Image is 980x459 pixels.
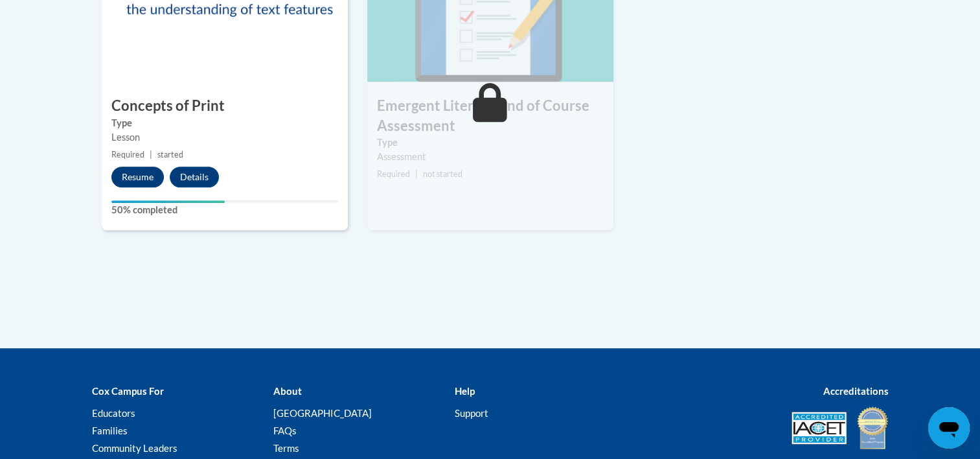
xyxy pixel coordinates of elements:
label: 50% completed [111,203,338,217]
a: Families [92,425,128,436]
div: Assessment [377,150,604,164]
button: Resume [111,167,164,187]
span: Required [111,150,144,159]
h3: Concepts of Print [102,96,348,116]
a: Support [454,407,488,419]
span: started [157,150,183,159]
span: | [415,169,418,179]
a: FAQs [273,425,296,436]
div: Your progress [111,200,225,203]
h3: Emergent Literacy End of Course Assessment [367,96,613,136]
a: Terms [273,442,299,454]
img: Accredited IACET® Provider [792,412,847,444]
span: | [150,150,152,159]
label: Type [377,135,604,150]
label: Type [111,116,338,130]
b: Cox Campus For [92,385,164,397]
a: [GEOGRAPHIC_DATA] [273,407,371,419]
span: not started [423,169,462,179]
button: Details [170,167,219,187]
b: Help [454,385,474,397]
img: IDA® Accredited [856,405,889,451]
b: About [273,385,301,397]
a: Community Leaders [92,442,177,454]
a: Educators [92,407,135,419]
span: Required [377,169,410,179]
iframe: Button to launch messaging window [928,407,970,449]
div: Lesson [111,130,338,145]
b: Accreditations [823,385,889,397]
